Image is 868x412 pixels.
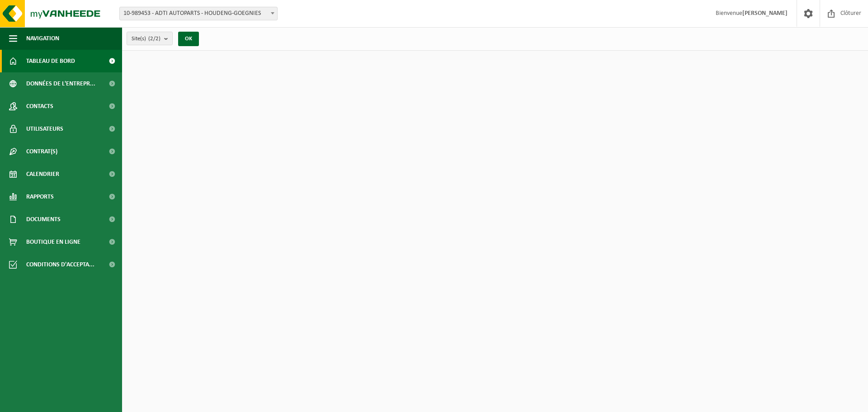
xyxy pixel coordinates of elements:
[26,185,54,208] span: Rapports
[26,231,80,253] span: Boutique en ligne
[26,208,61,231] span: Documents
[26,72,95,95] span: Données de l'entrepr...
[148,36,160,42] count: (2/2)
[26,253,94,276] span: Conditions d'accepta...
[26,27,59,50] span: Navigation
[26,50,75,72] span: Tableau de bord
[26,163,59,185] span: Calendrier
[178,32,199,46] button: OK
[132,32,160,46] span: Site(s)
[26,118,63,140] span: Utilisateurs
[127,32,173,45] button: Site(s)(2/2)
[26,140,57,163] span: Contrat(s)
[742,10,788,17] strong: [PERSON_NAME]
[119,7,278,20] span: 10-989453 - ADTI AUTOPARTS - HOUDENG-GOEGNIES
[26,95,53,118] span: Contacts
[120,7,277,20] span: 10-989453 - ADTI AUTOPARTS - HOUDENG-GOEGNIES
